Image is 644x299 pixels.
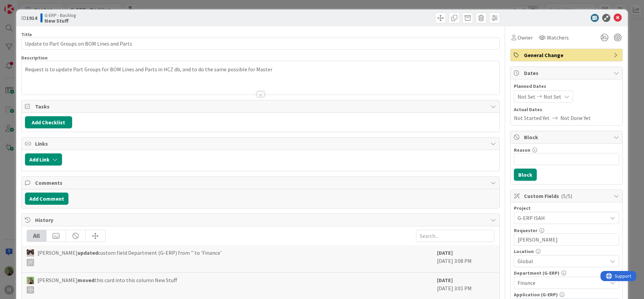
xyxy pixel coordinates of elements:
[21,38,500,50] input: type card name here...
[514,169,537,181] button: Block
[524,69,610,77] span: Dates
[25,66,496,73] p: Request is to update Part Groups for BOM Lines and Parts in HCZ db, and to do the same possible f...
[524,51,610,59] span: General Change
[437,277,453,283] b: [DATE]
[514,227,537,233] label: Requester
[518,279,607,287] span: Finance
[514,292,619,297] div: Application (G-ERP)
[514,114,550,122] span: Not Started Yet
[437,276,494,296] div: [DATE] 3:01 PM
[514,83,619,90] span: Planned Dates
[437,249,494,269] div: [DATE] 3:08 PM
[560,114,591,122] span: Not Done Yet
[518,213,604,223] span: G-ERP ISAH
[35,216,488,224] span: History
[45,18,76,23] b: New Stuff
[514,271,619,275] div: Department (G-ERP)
[514,147,530,153] label: Reason
[518,93,535,101] span: Not Set
[78,277,94,283] b: moved
[21,14,37,22] span: ID
[45,13,76,18] span: G-ERP - Backlog
[37,249,222,266] span: [PERSON_NAME] custom field Department (G-ERP) from '' to 'Finance'
[35,102,488,110] span: Tasks
[37,276,177,294] span: [PERSON_NAME] this card into this column New Stuff
[21,31,32,38] label: Title
[35,140,488,148] span: Links
[544,93,561,101] span: Not Set
[524,192,610,200] span: Custom Fields
[437,249,453,256] b: [DATE]
[514,206,619,210] div: Project
[547,33,569,42] span: Watchers
[25,153,62,166] button: Add Link
[27,249,34,257] img: Kv
[518,257,607,265] span: Global
[14,1,31,9] span: Support
[416,230,494,242] input: Search...
[35,179,488,187] span: Comments
[27,277,34,284] img: TT
[514,106,619,113] span: Actual Dates
[514,249,619,254] div: Location
[25,116,72,128] button: Add Checklist
[524,133,610,141] span: Block
[26,15,37,21] b: 1914
[561,193,572,199] span: ( 5/5 )
[78,249,98,256] b: updated
[27,230,47,242] div: All
[518,33,533,42] span: Owner
[25,193,68,205] button: Add Comment
[21,55,48,61] span: Description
